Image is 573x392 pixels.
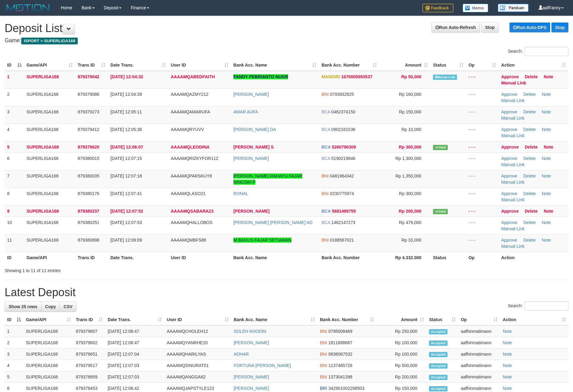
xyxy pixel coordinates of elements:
[5,22,568,35] h1: Deposit List
[23,360,73,371] td: SUPERLIGA168
[110,109,142,114] span: [DATE] 12:05:11
[499,59,568,71] th: Action: activate to sort column ascending
[466,106,499,124] td: - - -
[523,109,536,114] a: Delete
[466,71,499,89] td: - - -
[544,74,553,79] a: Note
[395,174,421,178] span: Rp 1,350,000
[399,220,421,225] span: Rp 479,000
[21,38,78,44] span: ISPORT > SUPERLIGA168
[110,220,142,225] span: [DATE] 12:07:53
[501,191,517,196] a: Approve
[5,337,23,349] td: 2
[429,375,447,380] span: Accepted
[501,226,525,231] a: Manual Link
[458,314,500,325] th: Op: activate to sort column ascending
[498,4,529,12] img: panduan.png
[501,74,519,79] a: Approve
[501,220,517,225] a: Approve
[78,92,99,97] span: 879379086
[234,363,291,368] a: FORTUNA [PERSON_NAME]
[330,238,354,243] span: Copy 0188567021 to clipboard
[233,92,269,97] a: [PERSON_NAME]
[379,59,431,71] th: Amount: activate to sort column ascending
[5,88,24,106] td: 2
[321,74,340,79] span: MANDIRI
[321,191,328,196] span: BNI
[78,127,99,132] span: 879379412
[379,252,431,263] th: Rp 4.332.000
[481,22,499,33] a: Stop
[503,374,512,379] a: Note
[233,74,288,79] a: FANDY FEBRIANTO NUGR
[233,145,274,149] a: [PERSON_NAME] S
[501,209,519,214] a: Approve
[73,325,105,337] td: 879379807
[508,301,568,311] label: Search:
[542,220,551,225] a: Note
[23,349,73,360] td: SUPERLIGA168
[171,209,213,214] span: AAAAMQSABARA23
[321,220,330,225] span: BCA
[431,59,466,71] th: Status: activate to sort column ascending
[171,191,206,196] span: AAAAMQLASO21
[423,4,453,12] img: Feedback.jpg
[73,349,105,360] td: 879379651
[78,156,99,161] span: 879380015
[24,141,75,153] td: SUPERLIGA168
[5,205,24,217] td: 9
[501,238,517,243] a: Approve
[501,156,517,161] a: Approve
[108,252,168,263] th: Date Trans.
[233,238,291,243] a: M BAGUS FAJAR SETIAWAN
[458,371,500,383] td: aafhinmatimann
[24,124,75,141] td: SUPERLIGA168
[73,360,105,371] td: 879379517
[503,352,512,357] a: Note
[429,341,447,346] span: Accepted
[542,156,551,161] a: Note
[466,141,499,153] td: - - -
[5,371,23,383] td: 5
[542,109,551,114] a: Note
[164,325,231,337] td: AAAAMQCHOLEH12
[458,325,500,337] td: aafhinmatimann
[331,109,355,114] span: Copy 0462374150 to clipboard
[399,209,421,214] span: Rp 200,000
[164,349,231,360] td: AAAAMQHARILYAS
[320,374,327,379] span: BNI
[110,191,142,196] span: [DATE] 12:07:41
[321,209,331,214] span: BCA
[105,371,164,383] td: [DATE] 12:07:03
[24,59,75,71] th: Game/API: activate to sort column ascending
[401,74,421,79] span: Rp 50,000
[320,340,327,345] span: BNI
[503,340,512,345] a: Note
[5,59,24,71] th: ID: activate to sort column descending
[328,386,365,391] span: Copy 342901002298503 to clipboard
[330,92,354,97] span: Copy 0793932825 to clipboard
[501,197,525,202] a: Manual Link
[501,180,525,185] a: Manual Link
[5,360,23,371] td: 4
[331,220,355,225] span: Copy 1462147273 to clipboard
[110,145,143,149] span: [DATE] 12:06:07
[5,286,568,299] h1: Latest Deposit
[395,156,421,161] span: Rp 1,300,000
[105,325,164,337] td: [DATE] 12:08:47
[110,74,143,79] span: [DATE] 12:04:32
[328,329,352,334] span: Copy 0795008469 to clipboard
[24,170,75,188] td: SUPERLIGA168
[328,374,352,379] span: Copy 1373041398 to clipboard
[233,174,303,185] a: [PERSON_NAME] RAHAYU FAJAR NINGSIH P
[171,145,210,149] span: AAAAMQLEODINA
[24,188,75,205] td: SUPERLIGA168
[509,22,550,32] a: Run Auto-DPS
[377,314,427,325] th: Amount: activate to sort column ascending
[499,252,568,263] th: Action
[332,209,356,214] span: Copy 5681489755 to clipboard
[5,234,24,252] td: 11
[24,205,75,217] td: SUPERLIGA168
[551,22,568,32] a: Stop
[377,349,427,360] td: Rp 100,000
